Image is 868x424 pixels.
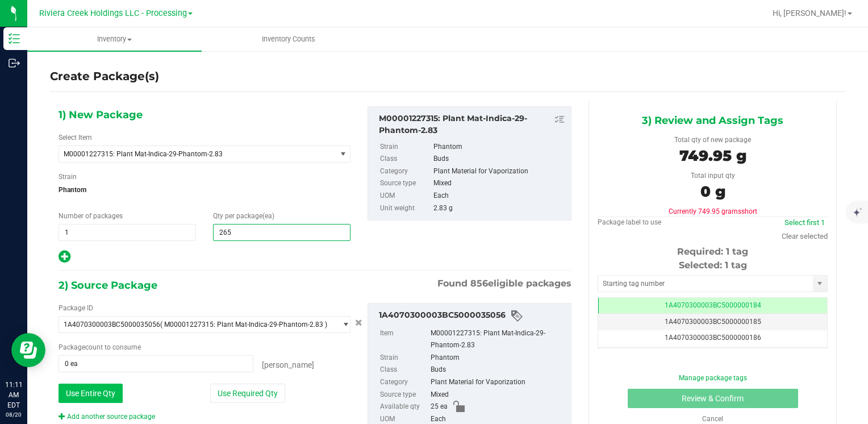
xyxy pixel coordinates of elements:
[642,112,783,129] span: 3) Review and Assign Tags
[64,150,321,158] span: M00001227315: Plant Mat-Indica-29-Phantom-2.83
[59,343,141,351] span: Package to consume
[380,389,428,401] label: Source type
[59,106,143,123] span: 1) New Package
[669,207,757,215] span: Currently 749.95 grams
[433,141,566,153] div: Phantom
[59,225,195,240] input: 1
[59,132,92,143] label: Select Item
[437,277,571,290] span: Found eligible packages
[702,415,723,423] a: Cancel
[213,212,274,220] span: Qty per package
[470,278,488,289] span: 856
[380,364,428,376] label: Class
[380,202,431,215] label: Unit weight
[380,376,428,389] label: Category
[59,304,93,312] span: Package ID
[262,212,274,220] span: (ea)
[433,190,566,202] div: Each
[773,9,846,18] span: Hi, [PERSON_NAME]!
[665,334,761,342] span: 1A4070300003BC5000000186
[64,321,160,329] span: 1A4070300003BC5000035056
[431,389,565,401] div: Mixed
[679,147,746,165] span: 749.95 g
[379,113,565,136] div: M00001227315: Plant Mat-Indica-29-Phantom-2.83
[433,177,566,190] div: Mixed
[691,172,735,180] span: Total input qty
[700,182,725,201] span: 0 g
[59,181,350,198] span: Phantom
[433,202,566,215] div: 2.83 g
[59,384,123,403] button: Use Entire Qty
[598,276,813,292] input: Starting tag number
[9,57,20,69] inline-svg: Outbound
[677,246,748,257] span: Required: 1 tag
[59,172,77,182] label: Strain
[431,401,448,413] span: 25 ea
[431,376,565,389] div: Plant Material for Vaporization
[380,153,431,165] label: Class
[431,364,565,376] div: Buds
[628,389,798,408] button: Review & Confirm
[59,356,253,372] input: 0 ea
[665,301,761,309] span: 1A4070300003BC5000000184
[665,318,761,326] span: 1A4070300003BC5000000185
[782,232,828,240] a: Clear selected
[379,309,565,323] div: 1A4070300003BC5000035056
[9,33,20,44] inline-svg: Inventory
[433,153,566,165] div: Buds
[210,384,285,403] button: Use Required Qty
[598,218,661,226] span: Package label to use
[247,34,331,44] span: Inventory Counts
[431,352,565,364] div: Phantom
[59,277,157,294] span: 2) Source Package
[813,276,827,292] span: select
[59,212,123,220] span: Number of packages
[380,327,428,352] label: Item
[380,177,431,190] label: Source type
[11,333,45,367] iframe: Resource center
[380,401,428,413] label: Available qty
[433,165,566,178] div: Plant Material for Vaporization
[352,315,366,331] button: Cancel button
[380,165,431,178] label: Category
[431,327,565,352] div: M00001227315: Plant Mat-Indica-29-Phantom-2.83
[160,321,327,329] span: ( M00001227315: Plant Mat-Indica-29-Phantom-2.83 )
[380,141,431,153] label: Strain
[5,410,22,419] p: 08/20
[336,317,350,332] span: select
[202,27,376,51] a: Inventory Counts
[27,27,202,51] a: Inventory
[674,136,751,144] span: Total qty of new package
[262,360,314,369] span: [PERSON_NAME]
[336,146,350,162] span: select
[741,207,757,215] span: short
[59,413,155,421] a: Add another source package
[679,374,747,382] a: Manage package tags
[380,352,428,364] label: Strain
[784,218,825,227] a: Select first 1
[50,68,159,85] h4: Create Package(s)
[5,380,22,410] p: 11:11 AM EDT
[39,9,187,18] span: Riviera Creek Holdings LLC - Processing
[85,343,103,351] span: count
[679,260,747,271] span: Selected: 1 tag
[380,190,431,202] label: UOM
[59,255,70,263] span: Add new output
[27,34,202,44] span: Inventory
